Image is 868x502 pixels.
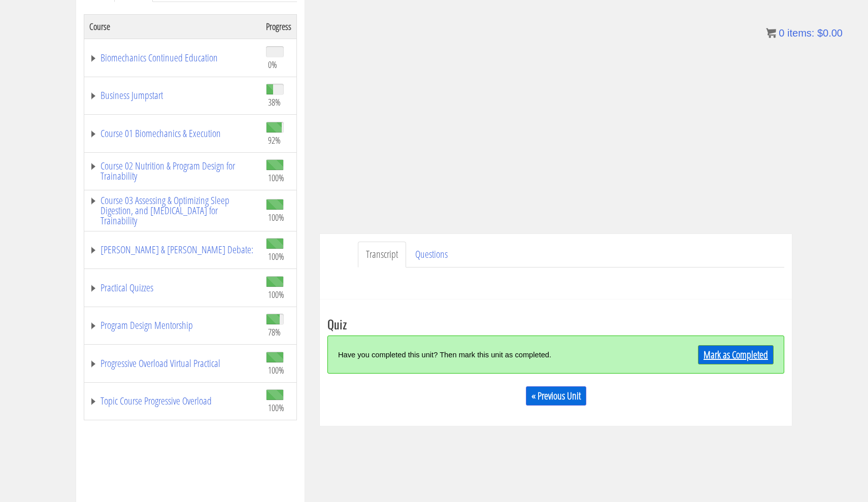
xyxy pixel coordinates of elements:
[268,251,284,262] span: 100%
[268,59,277,70] span: 0%
[526,386,586,406] a: « Previous Unit
[89,90,256,101] a: Business Jumpstart
[787,27,814,39] span: items:
[407,242,456,267] a: Questions
[327,317,784,330] h3: Quiz
[817,27,823,39] span: $
[268,289,284,300] span: 100%
[817,27,843,39] bdi: 0.00
[89,53,256,63] a: Biomechanics Continued Education
[89,320,256,330] a: Program Design Mentorship
[268,364,284,376] span: 100%
[268,172,284,183] span: 100%
[358,242,406,267] a: Transcript
[89,283,256,293] a: Practical Quizzes
[89,358,256,369] a: Progressive Overload Virtual Practical
[84,14,261,39] th: Course
[698,345,774,364] a: Mark as Completed
[766,27,843,39] a: 0 items: $0.00
[89,128,256,139] a: Course 01 Biomechanics & Execution
[766,28,776,38] img: icon11.png
[268,402,284,413] span: 100%
[268,96,281,108] span: 38%
[268,135,281,146] span: 92%
[261,14,297,39] th: Progress
[268,212,284,223] span: 100%
[89,161,256,181] a: Course 02 Nutrition & Program Design for Trainability
[89,245,256,255] a: [PERSON_NAME] & [PERSON_NAME] Debate:
[779,27,784,39] span: 0
[89,396,256,406] a: Topic Course Progressive Overload
[338,344,659,365] div: Have you completed this unit? Then mark this unit as completed.
[89,195,256,226] a: Course 03 Assessing & Optimizing Sleep Digestion, and [MEDICAL_DATA] for Trainability
[268,326,281,338] span: 78%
